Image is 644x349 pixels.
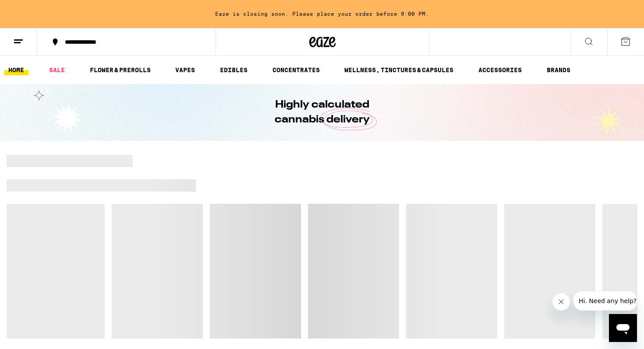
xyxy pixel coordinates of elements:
[85,65,155,75] a: FLOWER & PREROLLS
[4,65,28,75] a: HOME
[542,65,575,75] a: BRANDS
[250,98,394,127] h1: Highly calculated cannabis delivery
[340,65,458,75] a: WELLNESS, TINCTURES & CAPSULES
[573,291,637,311] iframe: Message from company
[552,293,570,311] iframe: Close message
[268,65,324,75] a: CONCENTRATES
[216,65,252,75] a: EDIBLES
[609,314,637,342] iframe: Button to launch messaging window
[474,65,526,75] a: ACCESSORIES
[171,65,199,75] a: VAPES
[45,65,69,75] a: SALE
